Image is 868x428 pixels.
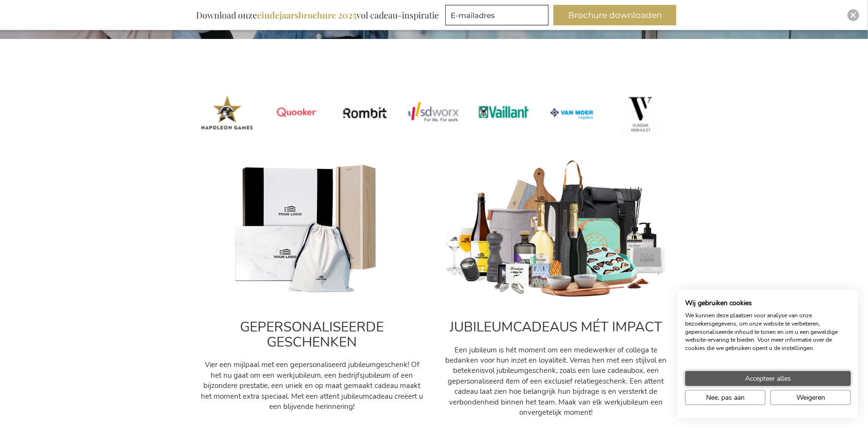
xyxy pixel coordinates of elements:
[444,159,668,299] img: cadeau_personeel_medewerkers-kerst_1
[445,5,552,28] form: marketing offers and promotions
[685,390,766,405] button: Pas cookie voorkeuren aan
[685,299,851,308] h2: Wij gebruiken cookies
[706,392,745,403] span: Nee, pas aan
[850,12,856,18] img: Close
[444,345,668,418] p: Een jubileum is hét moment om een medewerker of collega te bedanken voor hun inzet en loyaliteit....
[257,9,356,21] b: eindejaarsbrochure 2025
[848,9,859,21] div: Close
[796,392,825,403] span: Weigeren
[445,5,549,25] input: E-mailadres
[444,320,668,335] h2: JUBILEUMCADEAUS MÉT IMPACT
[200,320,424,350] h2: GEPERSONALISEERDE GESCHENKEN
[200,159,424,299] img: Personalised_gifts
[685,371,851,386] button: Accepteer alle cookies
[770,390,851,405] button: Alle cookies weigeren
[192,5,443,25] div: Download onze vol cadeau-inspiratie
[553,5,676,25] button: Brochure downloaden
[685,311,851,352] p: We kunnen deze plaatsen voor analyse van onze bezoekersgegevens, om onze website te verbeteren, g...
[745,373,791,384] span: Accepteer alles
[200,360,424,412] p: Vier een mijlpaal met een gepersonaliseerd jubileumgeschenk! Of het nu gaat om een werkjubileum, ...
